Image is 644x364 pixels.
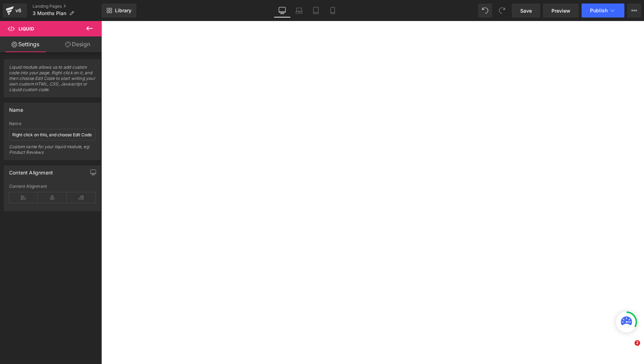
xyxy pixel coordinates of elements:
[627,4,641,18] button: More
[9,184,95,189] div: Content Alignment
[9,166,53,176] div: Content Alignment
[9,103,23,113] div: Name
[635,340,640,346] span: 2
[102,4,136,18] a: New Library
[9,121,95,126] div: Name
[590,8,608,13] span: Publish
[495,4,509,18] button: Redo
[543,4,579,18] a: Preview
[33,4,102,9] a: Landing Pages
[3,4,27,18] a: v6
[9,64,95,97] span: Liquid module allows us to add custom code into your page. Right click on it, and then choose Edi...
[14,6,23,15] div: v6
[19,26,34,32] span: Liquid
[33,11,66,16] span: 3 Months Plan
[9,144,95,160] div: Custom name for your liquid module, eg: Product Reviews
[520,7,532,14] span: Save
[52,36,103,52] a: Design
[582,4,624,18] button: Publish
[478,4,492,18] button: Undo
[551,7,570,14] span: Preview
[115,7,131,14] span: Library
[620,340,637,357] iframe: Intercom live chat
[307,4,324,18] a: Tablet
[324,4,341,18] a: Mobile
[274,4,291,18] a: Desktop
[291,4,307,18] a: Laptop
